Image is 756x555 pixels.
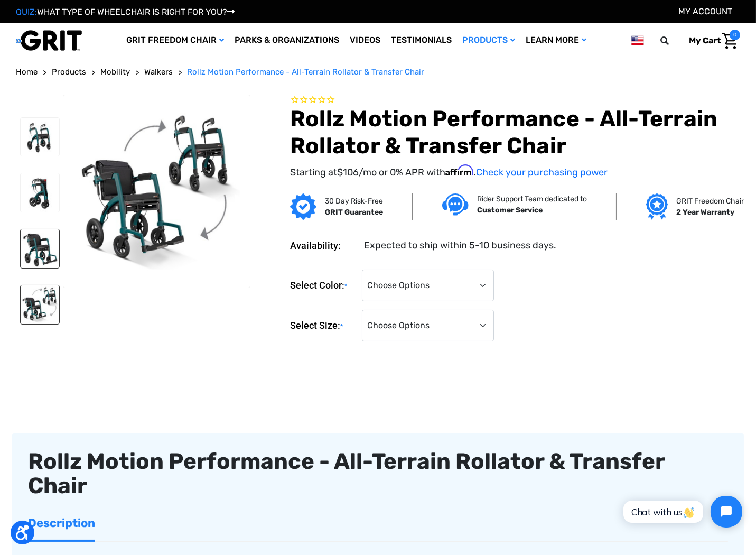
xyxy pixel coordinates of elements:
img: Grit freedom [646,193,668,220]
img: us.png [631,34,644,47]
a: Mobility [100,66,130,78]
p: 30 Day Risk-Free [325,196,383,207]
span: 0 [730,30,740,40]
a: Learn More [520,23,592,58]
a: Products [457,23,520,58]
a: Account [678,6,732,16]
h1: Rollz Motion Performance - All-Terrain Rollator & Transfer Chair [290,106,740,159]
dd: Expected to ship within 5-10 business days. [364,238,556,253]
a: Videos [344,23,386,58]
a: Parks & Organizations [229,23,344,58]
a: Cart with 0 items [681,30,740,52]
p: Starting at /mo or 0% APR with . [290,164,740,180]
img: Rollz Motion Performance - All-Terrain Rollator & Transfer Chair [21,118,59,156]
a: Products [52,66,86,78]
a: Check your purchasing power - Learn more about Affirm Financing (opens in modal) [476,166,608,178]
span: My Cart [689,35,721,45]
input: Search [665,30,681,52]
img: Customer service [442,193,469,215]
img: Rollz Motion Performance - All-Terrain Rollator & Transfer Chair [21,285,59,324]
label: Select Color: [290,270,357,302]
a: GRIT Freedom Chair [121,23,229,58]
strong: GRIT Guarantee [325,208,383,217]
strong: 2 Year Warranty [676,208,734,217]
img: Rollz Motion Performance - All-Terrain Rollator & Transfer Chair [21,173,59,212]
a: Testimonials [386,23,457,58]
label: Select Size: [290,310,357,342]
span: Walkers [144,67,173,77]
a: Description [28,506,95,540]
iframe: Tidio Chat [612,487,751,536]
img: GRIT Guarantee [290,193,316,220]
span: $106 [337,166,359,178]
span: Products [52,67,86,77]
nav: Breadcrumb [16,66,740,78]
span: Affirm [445,164,473,176]
div: Rollz Motion Performance - All-Terrain Rollator & Transfer Chair [28,449,728,498]
p: Rider Support Team dedicated to [477,193,587,205]
span: Rated 0.0 out of 5 stars 0 reviews [290,95,740,106]
p: GRIT Freedom Chair [676,196,744,207]
span: Mobility [100,67,130,77]
span: Rollz Motion Performance - All-Terrain Rollator & Transfer Chair [187,67,424,77]
span: QUIZ: [16,7,37,17]
img: Rollz Motion Performance - All-Terrain Rollator & Transfer Chair [63,108,250,274]
a: Walkers [144,66,173,78]
strong: Customer Service [477,206,543,215]
a: Home [16,66,38,78]
img: Cart [722,33,738,49]
img: GRIT All-Terrain Wheelchair and Mobility Equipment [16,30,82,51]
img: Rollz Motion Performance - All-Terrain Rollator & Transfer Chair [21,229,59,268]
dt: Availability: [290,238,357,253]
a: Rollz Motion Performance - All-Terrain Rollator & Transfer Chair [187,66,424,78]
span: Home [16,67,38,77]
a: QUIZ:WHAT TYPE OF WHEELCHAIR IS RIGHT FOR YOU? [16,7,235,17]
